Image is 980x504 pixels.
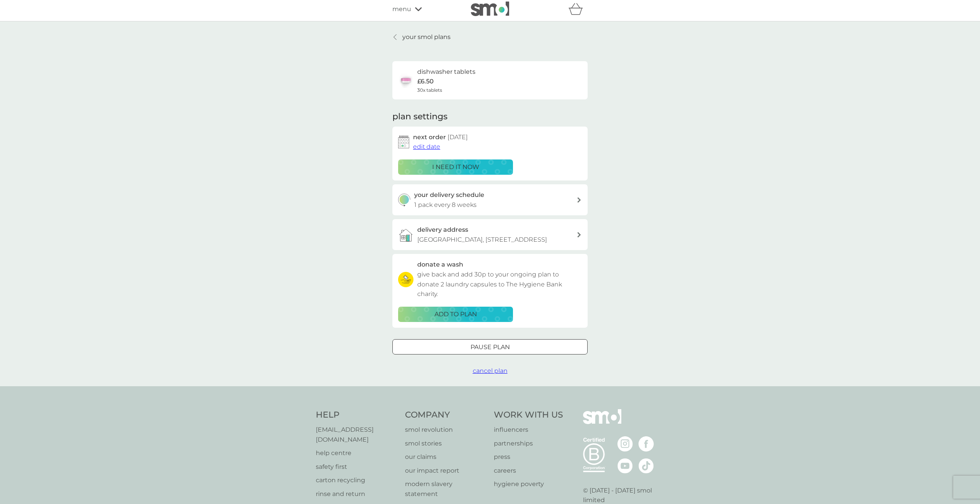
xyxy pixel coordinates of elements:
a: smol stories [405,439,487,449]
img: visit the smol Tiktok page [639,458,654,473]
h3: delivery address [417,225,468,235]
p: ADD TO PLAN [434,309,477,319]
p: your smol plans [402,32,451,42]
img: smol [471,2,509,16]
button: ADD TO PLAN [398,307,513,322]
h4: Work With Us [494,409,563,421]
img: visit the smol Instagram page [617,436,633,452]
span: [DATE] [448,133,468,141]
p: [GEOGRAPHIC_DATA], [STREET_ADDRESS] [417,235,547,245]
a: safety first [316,462,397,472]
h2: next order [413,132,468,142]
button: edit date [413,142,440,152]
a: press [494,452,563,462]
a: carton recycling [316,475,397,485]
img: visit the smol Facebook page [639,436,654,452]
h3: donate a wash [417,260,463,270]
p: 1 pack every 8 weeks [414,200,477,210]
h4: Company [405,409,487,421]
button: cancel plan [473,366,508,376]
a: partnerships [494,439,563,449]
span: cancel plan [473,367,508,374]
h2: plan settings [392,111,448,123]
button: Pause plan [392,339,588,354]
a: smol revolution [405,425,487,435]
a: delivery address[GEOGRAPHIC_DATA], [STREET_ADDRESS] [392,219,588,250]
button: i need it now [398,159,513,175]
a: help centre [316,448,397,458]
a: our claims [405,452,487,462]
h3: your delivery schedule [414,190,484,200]
a: modern slavery statement [405,479,487,499]
p: i need it now [432,162,479,172]
a: your smol plans [392,32,451,42]
img: smol [583,409,621,435]
span: 30x tablets [417,86,442,94]
a: influencers [494,425,563,435]
h4: Help [316,409,397,421]
a: hygiene poverty [494,479,563,489]
img: dishwasher tablets [398,73,413,88]
p: give back and add 30p to your ongoing plan to donate 2 laundry capsules to The Hygiene Bank charity. [417,270,582,299]
span: edit date [413,143,440,150]
p: Pause plan [470,342,510,352]
button: your delivery schedule1 pack every 8 weeks [392,184,588,215]
a: careers [494,466,563,476]
a: rinse and return [316,489,397,499]
a: [EMAIL_ADDRESS][DOMAIN_NAME] [316,425,397,444]
img: visit the smol Youtube page [617,458,633,473]
p: £6.50 [417,76,434,86]
div: basket [568,2,588,17]
span: menu [392,4,411,14]
a: our impact report [405,466,487,476]
h6: dishwasher tablets [417,67,475,77]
